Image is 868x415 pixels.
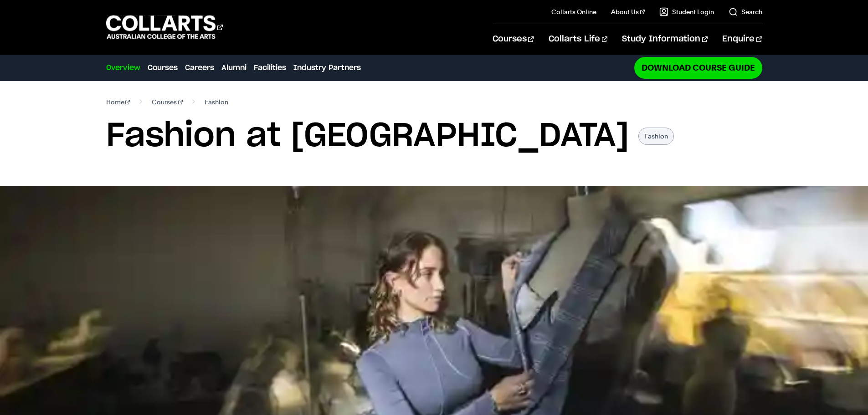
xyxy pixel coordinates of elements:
[638,128,674,145] p: Fashion
[185,62,214,73] a: Careers
[622,24,708,54] a: Study Information
[205,96,228,108] span: Fashion
[106,116,629,157] h1: Fashion at [GEOGRAPHIC_DATA]
[106,62,140,73] a: Overview
[549,24,607,54] a: Collarts Life
[722,24,762,54] a: Enquire
[493,24,534,54] a: Courses
[634,57,762,78] a: Download Course Guide
[254,62,286,73] a: Facilities
[106,96,130,108] a: Home
[106,14,223,40] div: Go to homepage
[611,7,645,16] a: About Us
[551,7,596,16] a: Collarts Online
[729,7,762,16] a: Search
[148,62,178,73] a: Courses
[293,62,361,73] a: Industry Partners
[152,96,183,108] a: Courses
[659,7,714,16] a: Student Login
[221,62,247,73] a: Alumni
